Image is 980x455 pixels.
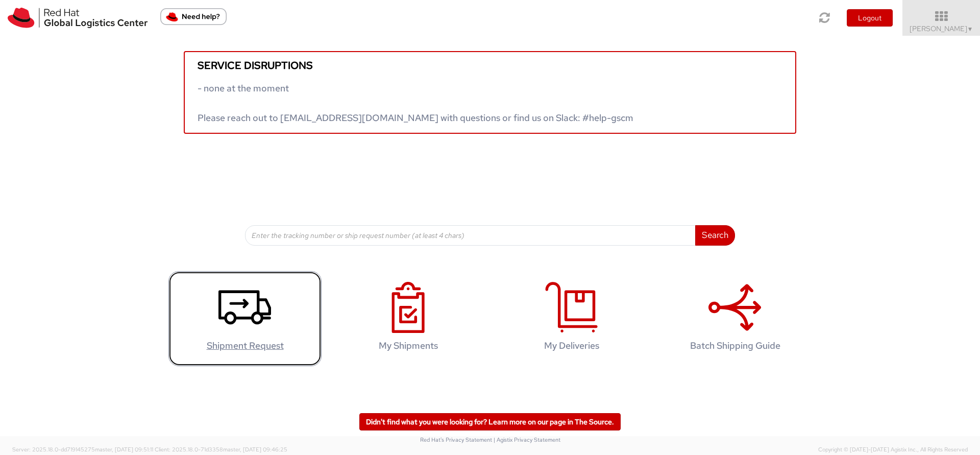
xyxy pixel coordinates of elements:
[12,446,153,453] span: Server: 2025.18.0-dd719145275
[359,413,621,430] a: Didn't find what you were looking for? Learn more on our page in The Source.
[168,271,322,367] a: Shipment Request
[155,446,287,453] span: Client: 2025.18.0-71d3358
[669,341,801,351] h4: Batch Shipping Guide
[494,436,560,443] a: | Agistix Privacy Statement
[179,341,311,351] h4: Shipment Request
[160,8,227,25] button: Need help?
[245,225,696,246] input: Enter the tracking number or ship request number (at least 4 chars)
[967,25,973,33] span: ▼
[658,271,812,367] a: Batch Shipping Guide
[184,51,796,134] a: Service disruptions - none at the moment Please reach out to [EMAIL_ADDRESS][DOMAIN_NAME] with qu...
[332,271,485,367] a: My Shipments
[695,225,735,246] button: Search
[95,446,153,453] span: master, [DATE] 09:51:11
[198,82,633,124] span: - none at the moment Please reach out to [EMAIL_ADDRESS][DOMAIN_NAME] with questions or find us o...
[910,24,973,33] span: [PERSON_NAME]
[420,436,492,443] a: Red Hat's Privacy Statement
[495,271,648,367] a: My Deliveries
[847,9,893,27] button: Logout
[223,446,287,453] span: master, [DATE] 09:46:25
[198,60,782,71] h5: Service disruptions
[342,341,474,351] h4: My Shipments
[506,341,638,351] h4: My Deliveries
[8,8,148,28] img: rh-logistics-00dfa346123c4ec078e1.svg
[818,446,968,454] span: Copyright © [DATE]-[DATE] Agistix Inc., All Rights Reserved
